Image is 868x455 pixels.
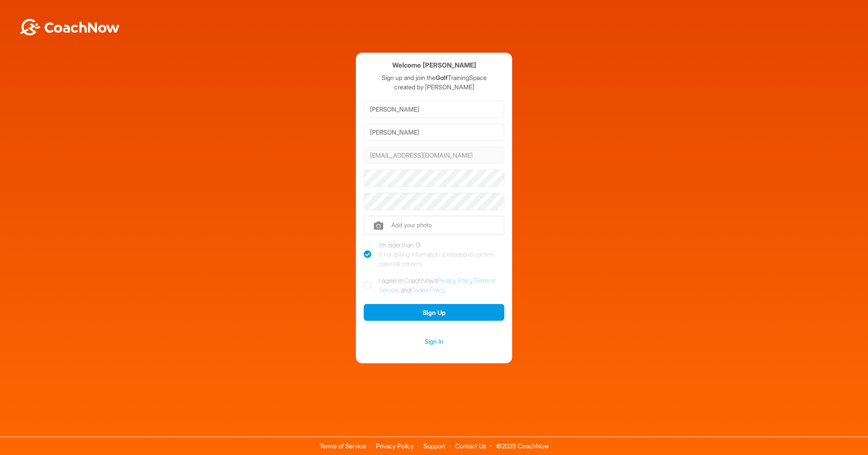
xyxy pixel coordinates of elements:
img: BwLJSsUCoWCh5upNqxVrqldRgqLPVwmV24tXu5FoVAoFEpwwqQ3VIfuoInZCoVCoTD4vwADAC3ZFMkVEQFDAAAAAElFTkSuQmCC [19,19,120,36]
label: I agree to CoachNow's , , and . [364,276,504,295]
input: Email [364,147,504,164]
a: Contact Us [455,442,486,450]
p: Sign up and join the TrainingSpace [364,73,504,82]
div: I'm older than 13 [379,240,504,268]
input: Last Name [364,124,504,141]
a: Privacy Policy [376,442,414,450]
a: Support [423,442,445,450]
a: Terms of Service [320,442,366,450]
a: Cookie Policy [411,286,445,294]
a: Sign In [364,336,504,347]
div: If not, billing information is needed to confirm parental consent. [379,250,504,268]
p: created by [PERSON_NAME] [364,82,504,92]
a: Privacy Policy [438,277,473,284]
input: First Name [364,101,504,118]
span: © 2025 CoachNow [492,437,553,449]
button: Sign Up [364,304,504,321]
h4: Welcome [PERSON_NAME] [392,60,476,70]
strong: Golf [436,74,448,82]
